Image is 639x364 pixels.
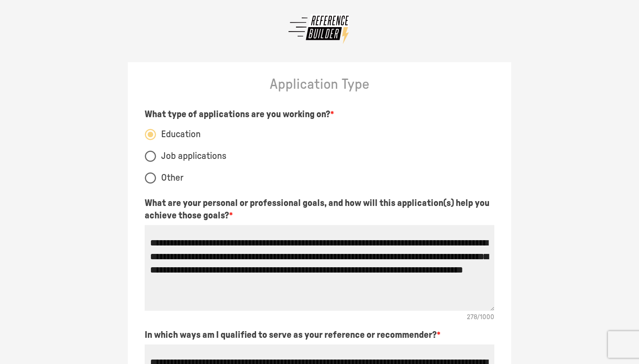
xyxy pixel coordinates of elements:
p: 278 / 1000 [467,313,494,322]
p: In which ways am I qualified to serve as your reference or recommender? [145,329,441,341]
span: Education [161,128,201,141]
img: Reference Builder Logo [286,12,353,46]
p: What type of applications are you working on? [145,108,334,120]
span: Job applications [161,150,226,162]
p: What are your personal or professional goals, and how will this application(s) help you achieve t... [145,197,495,222]
span: Other [161,172,184,184]
p: Application Type [138,75,502,94]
